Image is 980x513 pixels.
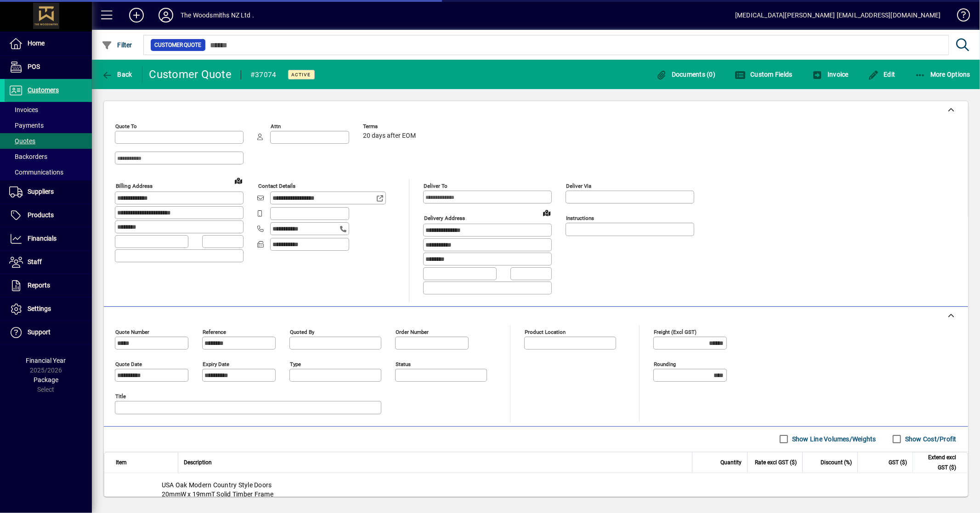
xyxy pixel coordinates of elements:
span: Filter [102,41,132,49]
label: Show Line Volumes/Weights [790,434,876,444]
button: Custom Fields [732,66,795,83]
span: Terms [363,124,418,130]
a: Reports [5,274,92,297]
a: POS [5,56,92,79]
span: Item [116,457,127,468]
a: Communications [5,164,92,180]
mat-label: Rounding [654,361,676,367]
span: Quotes [9,137,35,145]
mat-label: Freight (excl GST) [654,328,697,335]
span: Invoice [812,71,849,78]
button: Invoice [810,66,851,83]
mat-label: Quote number [115,328,149,335]
a: Home [5,32,92,55]
span: Reports [28,282,50,289]
mat-label: Type [290,361,301,367]
mat-label: Expiry date [203,361,229,367]
span: Quantity [720,457,742,468]
mat-label: Reference [203,328,226,335]
a: Suppliers [5,180,92,203]
mat-label: Status [396,361,411,367]
span: Custom Fields [735,71,793,78]
span: Payments [9,122,44,129]
mat-label: Attn [271,123,281,130]
span: Documents (0) [656,71,715,78]
span: Edit [868,71,895,78]
mat-label: Deliver via [566,183,591,189]
span: Settings [28,305,51,312]
span: 20 days after EOM [363,132,416,140]
mat-label: Title [115,393,126,399]
span: Financial Year [26,357,66,364]
span: Home [28,39,45,47]
div: The Woodsmiths NZ Ltd . [181,8,254,23]
div: [MEDICAL_DATA][PERSON_NAME] [EMAIL_ADDRESS][DOMAIN_NAME] [735,8,941,23]
a: Products [5,204,92,227]
span: Invoices [9,106,38,113]
a: Knowledge Base [950,2,969,32]
span: Discount (%) [821,457,852,468]
span: Back [102,71,132,78]
button: Documents (0) [653,66,718,83]
a: Payments [5,118,92,133]
a: View on map [539,205,554,220]
mat-label: Quote date [115,361,142,367]
span: Package [34,376,58,383]
div: Customer Quote [149,67,232,82]
mat-label: Deliver To [424,183,448,189]
span: Extend excl GST ($) [918,452,956,473]
span: Communications [9,169,63,176]
a: Invoices [5,102,92,118]
button: Add [122,7,151,23]
mat-label: Instructions [566,215,594,221]
a: Backorders [5,149,92,164]
a: Staff [5,251,92,274]
a: View on map [231,173,246,188]
a: Settings [5,298,92,321]
span: More Options [915,71,971,78]
span: Support [28,328,51,336]
mat-label: Quoted by [290,328,314,335]
button: Edit [866,66,898,83]
a: Support [5,321,92,344]
mat-label: Quote To [115,123,137,130]
span: Description [184,457,212,468]
a: Quotes [5,133,92,149]
span: Financials [28,235,57,242]
span: POS [28,63,40,70]
a: Financials [5,227,92,250]
span: Active [292,72,311,78]
span: Rate excl GST ($) [755,457,797,468]
app-page-header-button: Back [92,66,142,83]
div: #37074 [250,68,277,82]
span: Customer Quote [154,40,202,50]
span: Staff [28,258,42,265]
span: GST ($) [889,457,907,468]
button: Profile [151,7,181,23]
span: Backorders [9,153,47,160]
span: Customers [28,86,59,94]
span: Suppliers [28,188,54,195]
button: Back [99,66,135,83]
label: Show Cost/Profit [903,434,957,444]
button: Filter [99,37,135,53]
span: Products [28,211,54,219]
mat-label: Product location [525,328,566,335]
button: More Options [912,66,973,83]
mat-label: Order number [396,328,429,335]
